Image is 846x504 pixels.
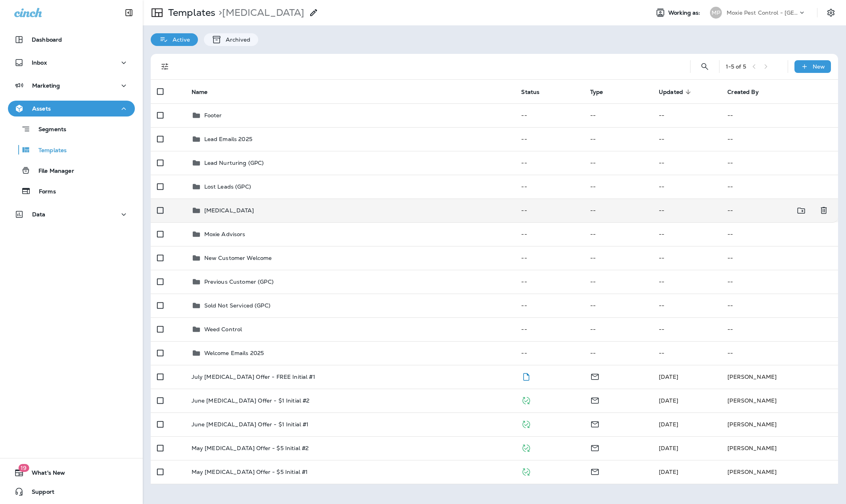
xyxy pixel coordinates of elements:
[721,151,838,175] td: --
[652,151,721,175] td: --
[515,103,583,127] td: --
[521,372,531,380] span: Draft
[584,103,652,127] td: --
[192,469,308,475] p: May [MEDICAL_DATA] Offer - $5 Initial #1
[710,7,722,19] div: MP
[584,127,652,151] td: --
[652,246,721,270] td: --
[652,341,721,365] td: --
[32,36,62,43] p: Dashboard
[584,222,652,246] td: --
[8,484,135,500] button: Support
[590,88,614,95] span: Type
[697,59,713,74] button: Search Templates
[521,420,531,427] span: Published
[204,183,251,190] p: Lost Leads (GPC)
[215,7,304,19] p: Mosquito Control
[204,255,272,261] p: New Customer Welcome
[727,10,798,16] p: Moxie Pest Control - [GEOGRAPHIC_DATA]
[824,6,838,20] button: Settings
[652,103,721,127] td: --
[659,445,678,452] span: Taylor K
[204,231,246,237] p: Moxie Advisors
[721,270,838,294] td: --
[8,120,135,137] button: Segments
[584,199,652,222] td: --
[652,270,721,294] td: --
[515,294,583,317] td: --
[721,341,838,365] td: --
[590,396,600,403] span: Email
[32,211,46,218] p: Data
[204,112,222,118] p: Footer
[590,468,600,475] span: Email
[204,160,264,166] p: Lead Nurturing (GPC)
[652,317,721,341] td: --
[18,464,29,472] span: 19
[590,444,600,451] span: Email
[157,59,173,74] button: Filters
[515,222,583,246] td: --
[721,436,838,460] td: [PERSON_NAME]
[590,89,603,95] span: Type
[721,412,838,436] td: [PERSON_NAME]
[659,88,693,95] span: Updated
[721,103,838,127] td: --
[31,168,74,175] p: File Manager
[515,270,583,294] td: --
[721,460,838,484] td: [PERSON_NAME]
[31,147,67,155] p: Templates
[32,82,60,89] p: Marketing
[515,175,583,199] td: --
[165,7,215,19] p: Templates
[31,188,56,196] p: Forms
[8,465,135,481] button: 19What's New
[32,105,51,112] p: Assets
[726,63,746,70] div: 1 - 5 of 5
[668,10,702,16] span: Working as:
[204,302,270,309] p: Sold Not Serviced (GPC)
[721,317,838,341] td: --
[521,89,539,95] span: Status
[584,175,652,199] td: --
[515,127,583,151] td: --
[721,246,838,270] td: --
[584,317,652,341] td: --
[515,341,583,365] td: --
[659,468,678,475] span: Taylor K
[8,78,135,94] button: Marketing
[590,372,600,380] span: Email
[652,199,721,222] td: --
[659,421,678,428] span: Taylor K
[515,246,583,270] td: --
[192,397,310,404] p: June [MEDICAL_DATA] Offer - $1 Initial #2
[204,350,264,356] p: Welcome Emails 2025
[24,489,54,498] span: Support
[727,88,769,95] span: Created By
[515,317,583,341] td: --
[24,470,65,479] span: What's New
[118,5,140,21] button: Collapse Sidebar
[652,222,721,246] td: --
[652,175,721,199] td: --
[521,88,550,95] span: Status
[192,89,208,95] span: Name
[721,294,838,317] td: --
[204,279,274,285] p: Previous Customer (GPC)
[652,127,721,151] td: --
[8,55,135,71] button: Inbox
[721,222,838,246] td: --
[169,36,190,43] p: Active
[721,127,838,151] td: --
[8,141,135,158] button: Templates
[584,246,652,270] td: --
[584,294,652,317] td: --
[204,136,252,142] p: Lead Emails 2025
[192,88,218,95] span: Name
[816,202,832,219] button: Delete
[659,397,678,404] span: Sohum Berdia
[8,32,135,48] button: Dashboard
[204,326,242,332] p: Weed Control
[521,468,531,475] span: Published
[590,420,600,427] span: Email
